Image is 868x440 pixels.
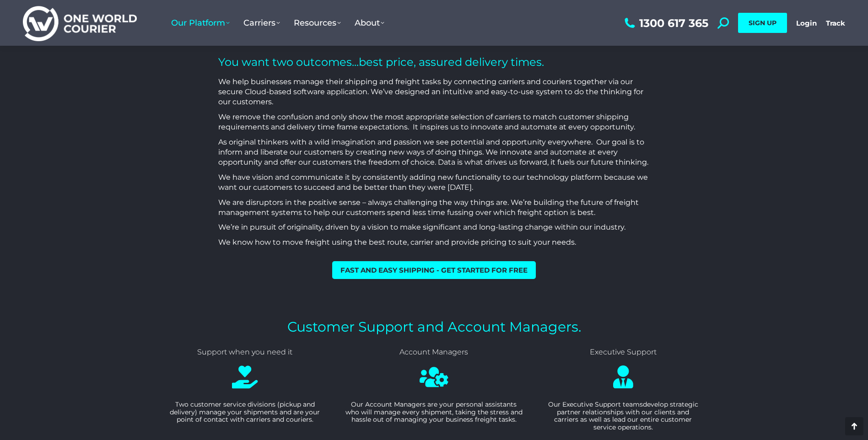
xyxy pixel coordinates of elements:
[622,17,708,29] a: 1300 617 365
[547,401,699,431] p: Our Executive Support teams
[826,19,845,27] a: Track
[332,261,536,279] a: Fast and easy shipping - get started for free
[294,18,341,28] span: Resources
[218,172,649,193] p: We have vision and communicate it by consistently adding new functionality to our technology plat...
[171,18,230,28] span: Our Platform
[237,9,287,37] a: Carriers
[738,13,787,33] a: SIGN UP
[533,348,713,356] h4: Executive Support
[155,348,335,356] h4: Support when you need it
[287,9,348,37] a: Resources
[344,348,524,356] h4: Account Managers
[218,57,649,68] h4: You want two outcomes...best price, assured delivery times.
[554,400,698,431] span: develop strategic partner relationships with our clients and carriers as well as lead our entire ...
[218,237,649,247] p: We know how to move freight using the best route, carrier and provide pricing to suit your needs.
[218,222,649,232] p: We’re in pursuit of originality, driven by a vision to make significant and long-lasting change w...
[218,198,649,218] p: We are disruptors in the positive sense – always challenging the way things are. We’re building t...
[355,18,384,28] span: About
[23,5,137,42] img: One World Courier
[348,9,391,37] a: About
[796,19,817,27] a: Login
[749,19,776,27] span: SIGN UP
[340,267,528,274] span: Fast and easy shipping - get started for free
[164,9,237,37] a: Our Platform
[169,401,321,424] p: Two customer service divisions (pickup and delivery) manage your shipments and are your point of ...
[344,401,524,424] p: Our Account Managers are your personal assistants who will manage every shipment, taking the stre...
[218,137,649,168] p: As original thinkers with a wild imagination and passion we see potential and opportunity everywh...
[218,112,649,133] p: We remove the confusion and only show the most appropriate selection of carriers to match custome...
[151,320,718,334] h4: Customer Support and Account Managers.
[218,77,649,107] p: We help businesses manage their shipping and freight tasks by connecting carriers and couriers to...
[243,18,280,28] span: Carriers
